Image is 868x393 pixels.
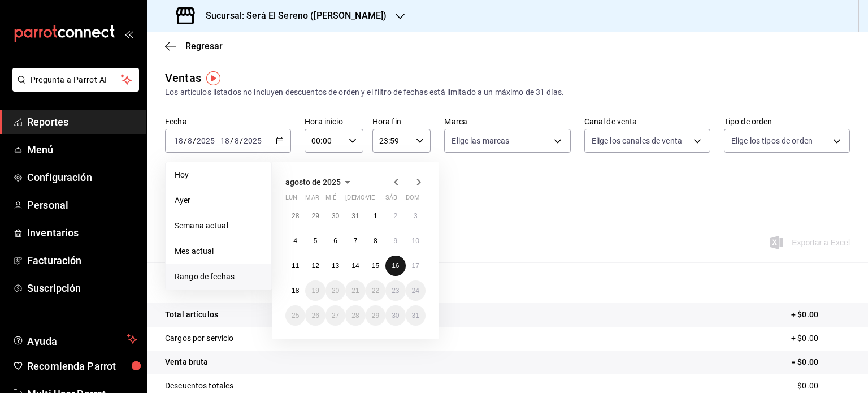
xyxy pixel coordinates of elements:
[243,136,262,145] input: ----
[406,305,426,326] button: 31 de agosto de 2025
[406,256,426,276] button: 17 de agosto de 2025
[325,194,336,206] abbr: miércoles
[305,206,325,226] button: 29 de julio de 2025
[27,280,137,296] span: Suscripción
[234,136,240,145] input: --
[333,237,337,245] abbr: 6 de agosto de 2025
[332,312,339,319] abbr: 27 de agosto de 2025
[791,356,850,368] p: = $0.00
[374,237,377,245] abbr: 8 de agosto de 2025
[791,332,850,344] p: + $0.00
[27,225,137,240] span: Inventarios
[285,280,305,301] button: 18 de agosto de 2025
[372,118,431,126] label: Hora fin
[332,212,339,220] abbr: 30 de julio de 2025
[175,271,262,283] span: Rango de fechas
[412,237,419,245] abbr: 10 de agosto de 2025
[366,256,385,276] button: 15 de agosto de 2025
[345,206,365,226] button: 31 de julio de 2025
[311,212,319,220] abbr: 29 de julio de 2025
[366,305,385,326] button: 29 de agosto de 2025
[165,41,223,51] button: Regresar
[392,262,399,270] abbr: 16 de agosto de 2025
[124,29,133,38] button: open_drawer_menu
[165,309,218,321] p: Total artículos
[285,256,305,276] button: 11 de agosto de 2025
[325,206,345,226] button: 30 de julio de 2025
[406,206,426,226] button: 3 de agosto de 2025
[351,212,359,220] abbr: 31 de julio de 2025
[372,262,379,270] abbr: 15 de agosto de 2025
[27,197,137,213] span: Personal
[165,87,850,98] div: Los artículos listados no incluyen descuentos de orden y el filtro de fechas está limitado a un m...
[311,312,319,319] abbr: 26 de agosto de 2025
[412,287,419,295] abbr: 24 de agosto de 2025
[31,74,121,86] span: Pregunta a Parrot AI
[314,237,318,245] abbr: 5 de agosto de 2025
[311,287,319,295] abbr: 19 de agosto de 2025
[305,256,325,276] button: 12 de agosto de 2025
[332,262,339,270] abbr: 13 de agosto de 2025
[392,312,399,319] abbr: 30 de agosto de 2025
[351,287,359,295] abbr: 21 de agosto de 2025
[444,118,570,126] label: Marca
[452,135,509,146] span: Elige las marcas
[206,71,220,85] img: Tooltip marker
[305,305,325,326] button: 26 de agosto de 2025
[305,118,363,126] label: Hora inicio
[165,356,208,368] p: Venta bruta
[27,332,123,346] span: Ayuda
[351,312,359,319] abbr: 28 de agosto de 2025
[325,305,345,326] button: 27 de agosto de 2025
[165,70,201,87] div: Ventas
[592,135,682,146] span: Elige los canales de venta
[325,256,345,276] button: 13 de agosto de 2025
[354,237,358,245] abbr: 7 de agosto de 2025
[285,305,305,326] button: 25 de agosto de 2025
[584,118,710,126] label: Canal de venta
[366,280,385,301] button: 22 de agosto de 2025
[165,276,850,290] p: Resumen
[345,231,365,251] button: 7 de agosto de 2025
[345,305,365,326] button: 28 de agosto de 2025
[345,194,412,206] abbr: jueves
[406,194,420,206] abbr: domingo
[731,135,813,146] span: Elige los tipos de orden
[165,380,233,392] p: Descuentos totales
[220,136,230,145] input: --
[27,170,137,185] span: Configuración
[292,212,299,220] abbr: 28 de julio de 2025
[793,380,850,392] p: - $0.00
[385,231,405,251] button: 9 de agosto de 2025
[285,178,341,187] span: agosto de 2025
[385,194,397,206] abbr: sábado
[385,305,405,326] button: 30 de agosto de 2025
[292,287,299,295] abbr: 18 de agosto de 2025
[27,359,137,374] span: Recomienda Parrot
[385,206,405,226] button: 2 de agosto de 2025
[393,237,397,245] abbr: 9 de agosto de 2025
[165,332,234,344] p: Cargos por servicio
[173,136,184,145] input: --
[385,280,405,301] button: 23 de agosto de 2025
[193,136,196,145] span: /
[285,194,297,206] abbr: lunes
[27,114,137,129] span: Reportes
[240,136,243,145] span: /
[175,195,262,206] span: Ayer
[27,142,137,157] span: Menú
[325,231,345,251] button: 6 de agosto de 2025
[196,136,215,145] input: ----
[12,68,139,92] button: Pregunta a Parrot AI
[292,312,299,319] abbr: 25 de agosto de 2025
[724,118,850,126] label: Tipo de orden
[366,206,385,226] button: 1 de agosto de 2025
[197,9,387,23] h3: Sucursal: Será El Sereno ([PERSON_NAME])
[165,118,291,126] label: Fecha
[184,136,187,145] span: /
[187,136,193,145] input: --
[175,245,262,257] span: Mes actual
[366,231,385,251] button: 8 de agosto de 2025
[292,262,299,270] abbr: 11 de agosto de 2025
